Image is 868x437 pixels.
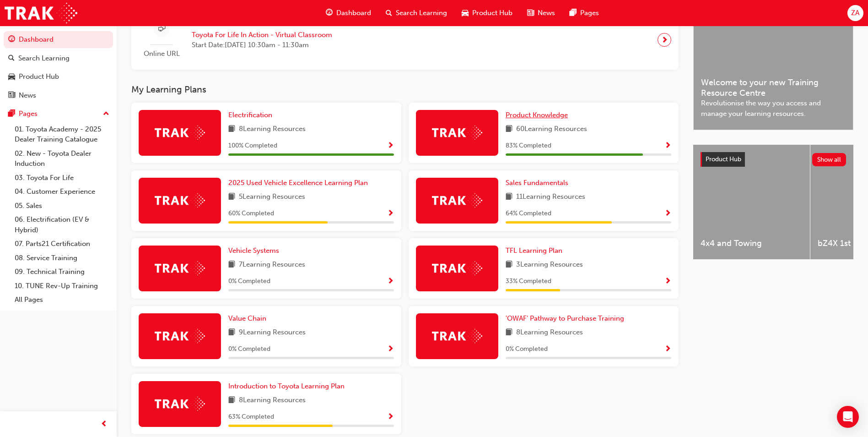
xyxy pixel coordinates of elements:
span: book-icon [228,327,235,339]
span: 4x4 and Towing [701,238,803,249]
span: pages-icon [570,7,577,19]
span: Introduction to Toyota Learning Plan [228,382,345,390]
img: Trak [432,261,482,275]
span: book-icon [506,191,512,203]
span: Revolutionise the way you access and manage your learning resources. [701,98,846,119]
span: up-icon [103,108,109,120]
a: 2025 Used Vehicle Excellence Learning Plan [228,178,372,188]
span: search-icon [8,55,15,63]
span: 8 Learning Resources [516,327,583,339]
span: Product Hub [472,8,512,18]
span: Value Chain [228,314,266,322]
span: Vehicle Systems [228,246,279,255]
a: Introduction to Toyota Learning Plan [228,381,348,392]
a: TFL Learning Plan [506,246,566,256]
span: Show Progress [387,278,394,286]
a: Search Learning [4,50,113,67]
span: 5 Learning Resources [239,191,305,203]
img: Trak [5,3,77,23]
span: sessionType_ONLINE_URL-icon [158,23,165,35]
span: Dashboard [336,8,371,18]
span: Toyota For Life In Action - Virtual Classroom [192,30,332,40]
span: guage-icon [8,36,15,44]
a: Dashboard [4,31,113,48]
span: News [538,8,555,18]
span: car-icon [462,7,469,19]
span: 9 Learning Resources [239,327,306,339]
span: Start Date: [DATE] 10:30am - 11:30am [192,40,332,50]
span: Show Progress [387,210,394,218]
span: Sales Fundamentals [506,179,568,187]
span: 0 % Completed [228,344,270,355]
span: news-icon [527,7,534,19]
span: car-icon [8,73,15,81]
button: Pages [4,105,113,122]
span: Show Progress [664,142,671,150]
span: book-icon [228,124,235,135]
a: 'OWAF' Pathway to Purchase Training [506,313,628,324]
span: news-icon [8,92,15,100]
span: 33 % Completed [506,276,551,287]
span: book-icon [228,259,235,271]
button: DashboardSearch LearningProduct HubNews [4,29,113,105]
span: Show Progress [387,413,394,421]
span: next-icon [661,33,668,46]
a: news-iconNews [520,4,562,22]
a: Online URLToyota For Life In Action - Virtual ClassroomStart Date:[DATE] 10:30am - 11:30am [139,17,671,63]
a: All Pages [11,293,113,307]
div: News [19,90,36,101]
a: search-iconSearch Learning [378,4,454,22]
button: Show Progress [664,276,671,287]
a: 08. Service Training [11,251,113,265]
button: Show Progress [664,344,671,355]
span: Show Progress [664,210,671,218]
img: Trak [155,193,205,208]
a: Product HubShow all [701,152,846,167]
a: 03. Toyota For Life [11,171,113,185]
button: Show Progress [387,140,394,152]
span: book-icon [506,124,512,135]
a: News [4,87,113,104]
a: pages-iconPages [562,4,606,22]
img: Trak [155,329,205,343]
span: TFL Learning Plan [506,246,562,255]
a: 09. Technical Training [11,265,113,279]
span: 11 Learning Resources [516,191,585,203]
a: 06. Electrification (EV & Hybrid) [11,213,113,237]
a: 10. TUNE Rev-Up Training [11,279,113,293]
div: Open Intercom Messenger [837,406,859,428]
span: Show Progress [664,278,671,286]
a: 4x4 and Towing [693,145,810,259]
span: 8 Learning Resources [239,124,306,135]
span: 3 Learning Resources [516,259,583,271]
span: ZA [851,8,859,18]
a: Vehicle Systems [228,246,283,256]
span: 0 % Completed [506,344,548,355]
span: 63 % Completed [228,412,274,422]
span: Product Knowledge [506,111,568,119]
span: book-icon [228,395,235,406]
a: Electrification [228,110,276,120]
span: Show Progress [387,345,394,354]
span: Welcome to your new Training Resource Centre [701,77,846,98]
span: guage-icon [326,7,333,19]
span: Show Progress [387,142,394,150]
span: 7 Learning Resources [239,259,305,271]
a: Product Hub [4,68,113,85]
span: Product Hub [706,155,741,163]
button: Show all [812,153,846,166]
button: Show Progress [387,344,394,355]
span: 2025 Used Vehicle Excellence Learning Plan [228,179,368,187]
span: 60 % Completed [228,208,274,219]
span: 'OWAF' Pathway to Purchase Training [506,314,624,322]
a: Product Knowledge [506,110,571,120]
a: 05. Sales [11,199,113,213]
button: ZA [847,5,863,21]
span: book-icon [228,191,235,203]
span: pages-icon [8,110,15,118]
a: guage-iconDashboard [318,4,378,22]
img: Trak [432,126,482,140]
a: car-iconProduct Hub [454,4,520,22]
